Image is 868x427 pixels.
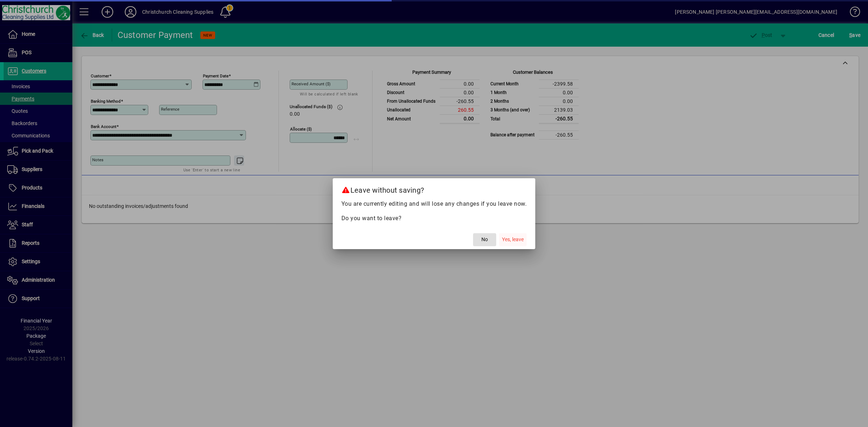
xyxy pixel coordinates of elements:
[499,233,527,246] button: Yes, leave
[502,236,524,243] span: Yes, leave
[481,236,488,243] span: No
[333,178,536,199] h2: Leave without saving?
[341,200,527,208] p: You are currently editing and will lose any changes if you leave now.
[341,214,527,223] p: Do you want to leave?
[473,233,496,246] button: No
